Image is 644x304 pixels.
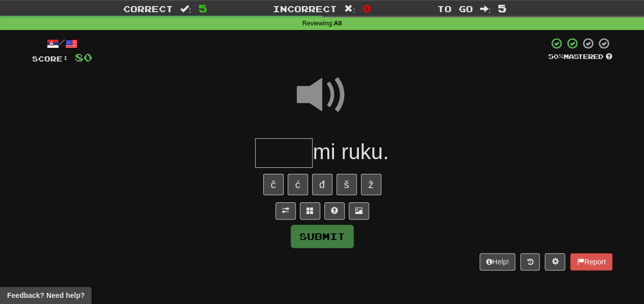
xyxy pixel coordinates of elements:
span: Open feedback widget [7,290,85,300]
span: 80 [75,51,92,64]
button: Single letter hint - you only get 1 per sentence and score half the points! alt+h [324,202,345,220]
span: To go [437,4,472,14]
button: č [263,174,284,195]
button: ž [361,174,381,195]
span: : [344,5,355,13]
span: mi ruku. [313,140,388,164]
button: š [337,174,357,195]
button: Submit [291,225,354,248]
span: : [480,5,491,13]
span: 5 [498,2,507,14]
span: Incorrect [273,4,337,14]
button: Help! [480,253,516,270]
span: 50 % [548,52,564,60]
button: Show image (alt+x) [349,202,369,220]
button: Switch sentence to multiple choice alt+p [300,202,320,220]
div: Mastered [548,52,612,62]
button: đ [312,174,332,195]
button: ć [288,174,308,195]
span: : [180,5,191,13]
span: 5 [199,2,207,14]
button: Toggle translation (alt+t) [275,202,296,220]
strong: All [333,20,342,27]
button: Report [570,253,612,270]
button: Round history (alt+y) [520,253,540,270]
span: Score: [32,54,69,63]
div: / [32,37,92,50]
span: Correct [123,4,173,14]
span: 0 [362,2,371,14]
